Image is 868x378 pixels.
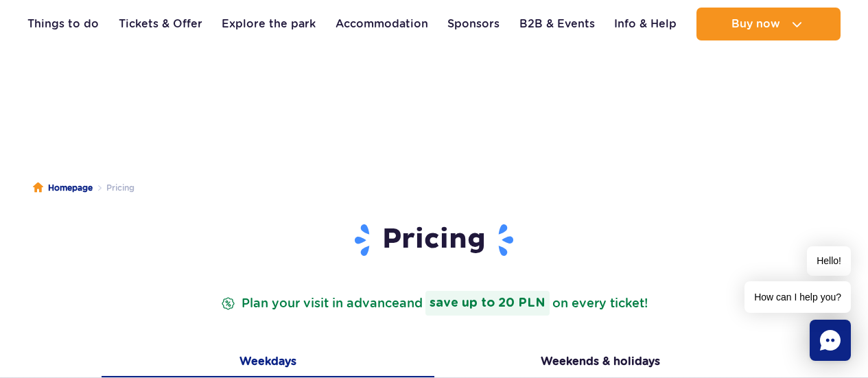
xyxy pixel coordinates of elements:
[744,281,851,313] span: How can I help you?
[102,349,434,377] button: Weekdays
[119,8,202,40] a: Tickets & Offer
[614,8,677,40] a: Info & Help
[222,8,316,40] a: Explore the park
[33,181,93,195] a: Homepage
[807,246,851,276] span: Hello!
[447,8,500,40] a: Sponsors
[731,18,780,30] span: Buy now
[425,291,550,316] strong: save up to 20 PLN
[696,8,841,40] button: Buy now
[218,291,650,316] p: Plan your visit in advance on every ticket!
[27,8,99,40] a: Things to do
[519,8,595,40] a: B2B & Events
[810,320,851,361] div: Chat
[336,8,428,40] a: Accommodation
[434,349,767,377] button: Weekends & holidays
[93,181,134,195] li: Pricing
[112,222,757,258] h1: Pricing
